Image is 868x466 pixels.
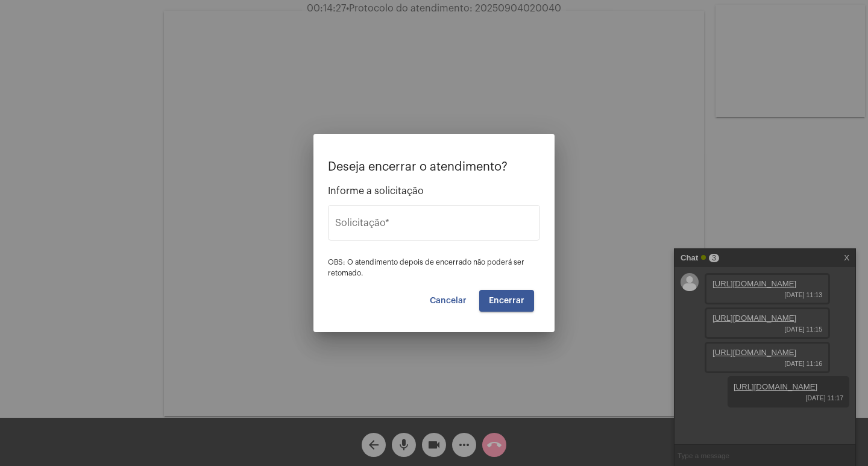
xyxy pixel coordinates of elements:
input: Buscar solicitação [335,220,533,231]
button: Encerrar [479,290,534,312]
span: Encerrar [489,297,524,305]
span: OBS: O atendimento depois de encerrado não poderá ser retomado. [328,259,524,277]
span: Informe a solicitação [328,186,540,197]
p: Deseja encerrar o atendimento? [328,160,540,174]
button: Cancelar [420,290,476,312]
span: Cancelar [430,297,467,305]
